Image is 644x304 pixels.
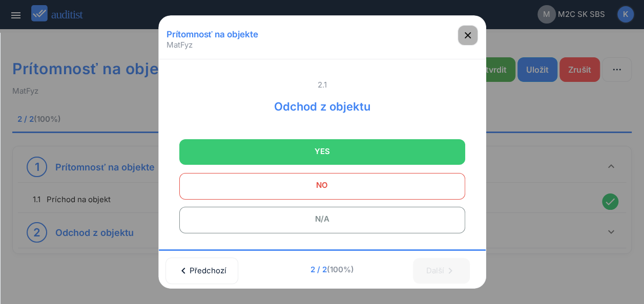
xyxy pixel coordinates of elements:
span: N/A [192,209,452,229]
h2: Komentář [179,241,233,273]
span: MatFyz [167,40,193,50]
span: (100%) [327,265,354,274]
i: chevron_left [177,265,190,277]
div: Odchod z objektu [266,90,379,115]
span: NO [192,175,452,196]
span: 2.1 [179,80,465,90]
span: YES [192,141,452,162]
h1: Prítomnosť na objekte [163,25,262,44]
div: Předchozí [179,259,225,282]
button: Předchozí [165,257,238,284]
span: 2 / 2 [254,264,411,275]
